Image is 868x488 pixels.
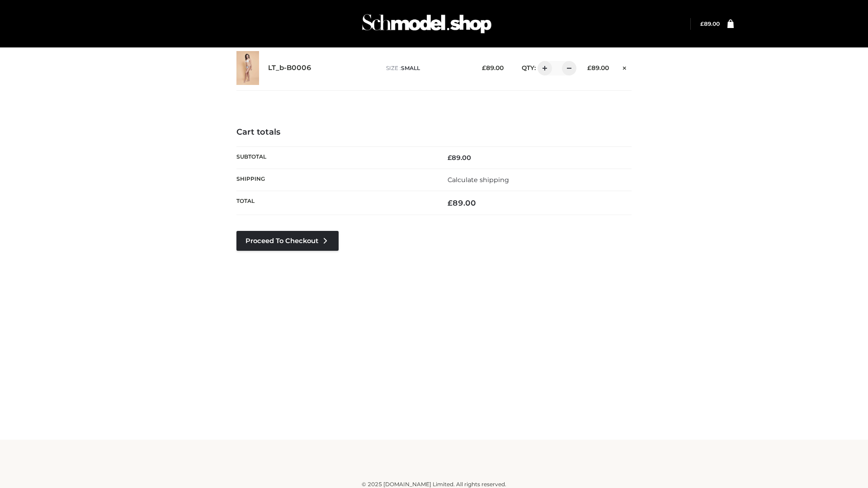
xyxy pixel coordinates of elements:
span: £ [448,198,453,207]
div: QTY: [513,61,573,75]
th: Shipping [236,169,434,191]
a: Proceed to Checkout [236,231,339,251]
span: £ [700,20,704,27]
img: LT_b-B0006 - SMALL [236,51,259,85]
bdi: 89.00 [587,64,609,71]
th: Total [236,191,434,215]
span: £ [482,64,486,71]
a: £89.00 [700,20,720,27]
span: £ [448,154,452,162]
bdi: 89.00 [448,198,476,207]
bdi: 89.00 [482,64,504,71]
h4: Cart totals [236,127,632,137]
a: Remove this item [618,61,632,73]
p: size : [386,64,468,72]
a: LT_b-B0006 [268,64,311,72]
img: Schmodel Admin 964 [359,6,495,42]
span: SMALL [401,65,420,71]
bdi: 89.00 [448,154,471,162]
span: £ [587,64,591,71]
a: Calculate shipping [448,176,509,184]
bdi: 89.00 [700,20,720,27]
th: Subtotal [236,146,434,169]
